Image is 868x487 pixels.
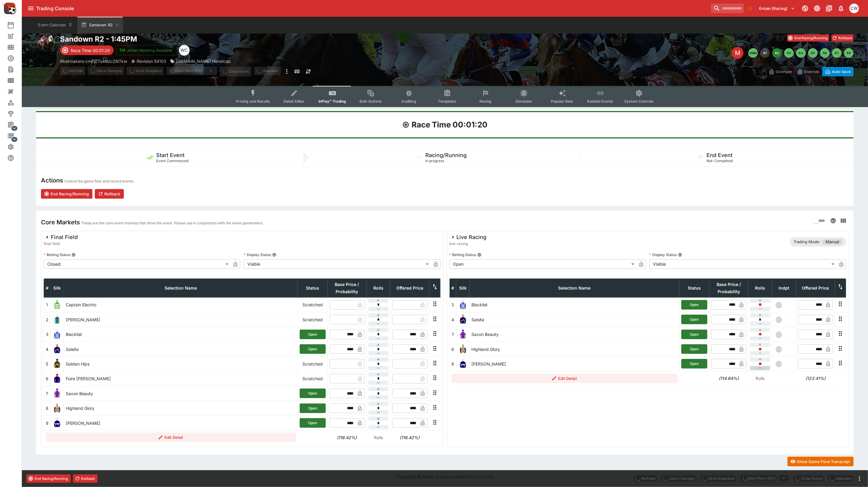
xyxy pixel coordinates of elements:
th: Rolls [748,278,772,297]
td: [PERSON_NAME] [470,357,680,371]
button: R6 [820,48,830,58]
p: Scratched [300,361,326,367]
button: R4 [796,48,806,58]
h6: (116.42%) [329,434,365,441]
span: System Controls [624,99,654,104]
div: Tournaments [7,110,24,117]
button: Display Status [678,253,682,257]
button: End Racing/Running [41,189,92,199]
div: System Settings [7,143,24,150]
th: Selection Name [64,278,298,297]
th: # [450,278,456,297]
span: Popular Bets [551,99,573,104]
h5: Start Event [156,152,185,159]
button: Select Tenant [756,4,799,13]
span: Bulk Actions [360,99,382,104]
td: 3 [44,327,51,342]
th: Silk [456,278,470,297]
div: Trading Console [36,5,709,12]
p: [DOMAIN_NAME] Handicap [176,58,231,64]
button: Jetbet Meeting Available [116,45,176,55]
td: Blacklist [470,297,680,312]
td: 3 [450,297,456,312]
img: runner 4 [458,315,468,324]
th: Silk [51,278,64,297]
span: In progress [425,159,444,163]
nav: pagination navigation [748,48,854,58]
button: R3 [784,48,794,58]
td: 9 [44,416,51,430]
button: Rollback [95,189,124,199]
div: Help & Support [7,154,24,162]
span: Event Commenced [156,159,188,163]
button: Betting Status [477,253,482,257]
img: runner 6 [52,374,62,383]
h4: Actions [41,176,63,184]
button: more [856,475,863,482]
h1: Race Time 00:01:20 [412,120,488,130]
button: Sandown R2 [77,17,123,34]
p: Copy To Clipboard [60,58,127,64]
th: Selection Name [470,278,680,297]
th: Base Price / Probability [709,278,748,297]
p: Revision 54103 [137,58,166,64]
span: InPlay™ Trading [319,99,346,104]
span: live-racing [450,241,487,247]
td: Salsita [470,312,680,327]
img: horse_racing.png [36,34,55,54]
div: Event Calendar [7,22,24,29]
button: Rollback [73,474,98,483]
th: Rolls [366,278,390,297]
td: Golden Hips [64,357,298,371]
button: Open [300,330,326,339]
td: 9 [450,357,456,371]
button: End Racing/Running [787,34,829,42]
button: Notifications [836,3,846,14]
div: Visible [244,259,431,269]
img: runner 7 [52,389,62,398]
td: Blacklist [64,327,298,342]
h2: Copy To Clipboard [60,34,457,44]
h6: (116.42%) [392,434,427,441]
p: Display Status [244,252,271,257]
button: R5 [808,48,818,58]
p: Rolls [368,434,389,441]
td: 7 [44,386,51,401]
button: Christopher Winter [848,2,861,15]
p: Scratched [300,316,326,323]
td: Highland Glory [64,401,298,416]
th: Offered Price [390,278,429,297]
img: runner 5 [52,359,62,369]
img: runner 2 [52,315,62,324]
div: Final Field [44,234,78,241]
h6: (123.41%) [798,375,833,381]
span: Racing [479,99,492,104]
button: Open [300,389,326,398]
td: Saxon Beauty [470,327,680,342]
img: runner 4 [52,344,62,354]
div: Open [450,259,636,269]
img: runner 9 [458,359,468,369]
td: 7 [450,327,456,342]
button: R8 [844,48,854,58]
button: Open [681,315,707,324]
td: Saxon Beauty [64,386,298,401]
span: final-field [44,241,78,247]
td: 5 [44,357,51,371]
div: Closed [44,259,231,269]
span: Detail Editor [284,99,305,104]
div: Futures [7,55,24,62]
button: R2 [772,48,782,58]
p: Trading Mode: [794,239,820,245]
div: Visible [650,259,837,269]
button: Rollback [832,34,854,42]
td: 1 [44,297,51,312]
img: runner 9 [52,418,62,428]
p: Auto-Save [832,69,851,75]
p: Overtype [776,69,792,75]
button: Show Game Flow Transcript [788,457,854,466]
p: Rolls [750,375,770,381]
button: Overtype [766,67,795,76]
div: Start From [766,67,854,76]
div: Live Racing [450,234,487,241]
